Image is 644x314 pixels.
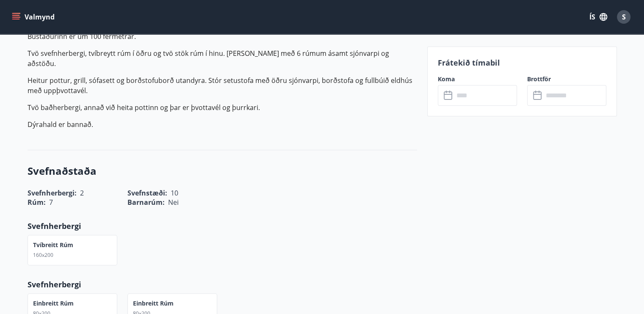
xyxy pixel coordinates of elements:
label: Brottför [527,75,606,83]
p: Tvö baðherbergi, annað við heita pottinn og þar er þvottavél og þurrkari. [28,102,417,113]
h3: Svefnaðstaða [28,164,417,178]
p: Svefnherbergi [28,279,417,290]
span: S [622,12,626,22]
p: Tvö svefnherbergi, tvíbreytt rúm í öðru og tvö stök rúm í hinu. [PERSON_NAME] með 6 rúmum ásamt s... [28,48,417,69]
span: 7 [49,198,53,207]
p: Heitur pottur, grill, sófasett og borðstofuborð utandyra. Stór setustofa með öðru sjónvarpi, borð... [28,75,417,96]
button: ÍS [585,9,612,25]
button: menu [10,9,58,25]
label: Koma [438,75,517,83]
p: Svefnherbergi [28,220,417,231]
span: Rúm : [28,198,46,207]
span: 160x200 [33,251,53,259]
p: Einbreitt rúm [133,299,174,308]
p: Tvíbreitt rúm [33,241,73,249]
p: Dýrahald er bannað. [28,119,417,129]
p: Frátekið tímabil [438,57,606,68]
p: Bústaðurinn er um 100 fermetrar. [28,31,417,41]
button: S [614,7,634,27]
span: Nei [168,198,179,207]
p: Einbreitt rúm [33,299,74,308]
span: Barnarúm : [127,198,165,207]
